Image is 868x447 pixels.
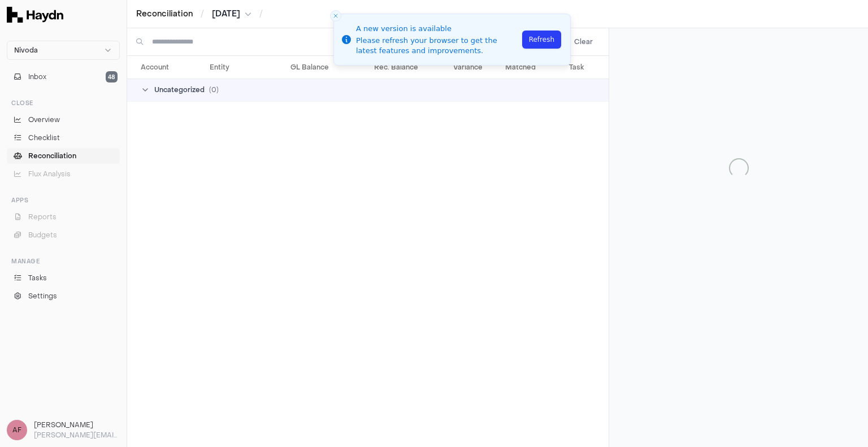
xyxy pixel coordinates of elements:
[7,270,120,286] a: Tasks
[28,212,57,222] span: Reports
[28,291,57,301] span: Settings
[7,148,120,164] a: Reconciliation
[14,46,38,55] span: Nivoda
[212,8,251,20] button: [DATE]
[423,56,487,79] th: Variance
[28,72,46,82] span: Inbox
[28,273,47,283] span: Tasks
[7,227,120,243] button: Budgets
[7,94,120,112] div: Close
[7,252,120,270] div: Manage
[212,8,240,20] span: [DATE]
[487,56,554,79] th: Matched
[154,85,205,94] span: Uncategorized
[34,430,120,440] p: [PERSON_NAME][EMAIL_ADDRESS][DOMAIN_NAME]
[333,56,423,79] th: Rec. Balance
[198,8,206,19] span: /
[205,56,254,79] th: Entity
[7,7,63,23] img: Haydn Logo
[7,191,120,209] div: Apps
[356,23,519,34] div: A new version is available
[136,8,265,20] nav: breadcrumb
[7,130,120,146] a: Checklist
[136,8,193,20] a: Reconciliation
[28,151,76,161] span: Reconciliation
[34,420,120,430] h3: [PERSON_NAME]
[28,230,57,240] span: Budgets
[7,112,120,128] a: Overview
[7,209,120,225] button: Reports
[554,56,609,79] th: Task
[7,69,120,85] button: Inbox48
[127,56,205,79] th: Account
[330,10,341,21] button: Close toast
[209,85,219,94] span: ( 0 )
[28,169,71,179] span: Flux Analysis
[7,166,120,182] button: Flux Analysis
[7,288,120,304] a: Settings
[356,36,519,56] div: Please refresh your browser to get the latest features and improvements.
[257,8,265,19] span: /
[7,420,27,440] span: AF
[522,31,561,49] button: Refresh
[28,115,60,125] span: Overview
[28,133,60,143] span: Checklist
[7,41,120,60] button: Nivoda
[555,33,600,51] button: Clear
[254,56,333,79] th: GL Balance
